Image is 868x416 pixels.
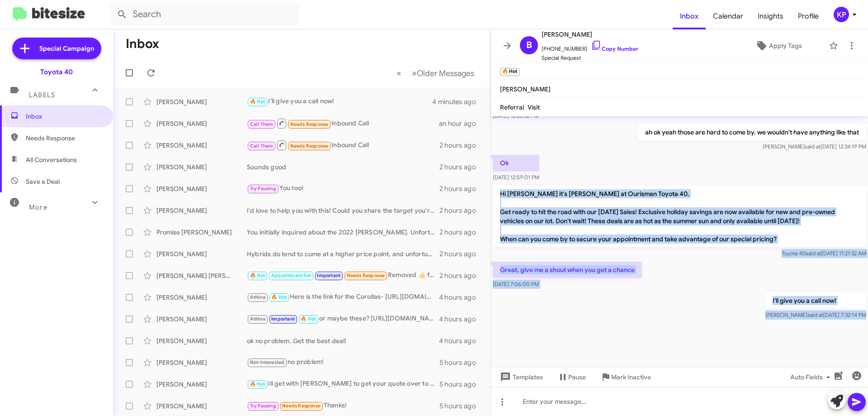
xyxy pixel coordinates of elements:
[638,124,866,140] p: ah ok yeah those are hard to come by. we wouldn't have anything like that
[247,314,439,324] div: or maybe these? [URL][DOMAIN_NAME]
[250,316,265,322] span: Athina
[247,228,439,237] div: You initially inquired about the 2022 [PERSON_NAME]. Unfortunately, that one did sell. We have a ...
[493,174,539,181] span: [DATE] 12:59:01 PM
[439,163,483,172] div: 2 hours ago
[593,369,658,385] button: Mark Inactive
[417,68,474,78] span: Older Messages
[250,359,285,365] span: Not-Interested
[247,163,439,172] div: Sounds good
[439,141,483,150] div: 2 hours ago
[250,294,265,300] span: Athina
[439,315,483,324] div: 4 hours ago
[769,38,802,54] span: Apply Tags
[542,53,638,62] span: Special Request
[247,206,439,215] div: I'd love to help you with this! Could you share the target you're aiming for so I can find someth...
[542,29,638,40] span: [PERSON_NAME]
[765,292,866,309] p: I'll give you a call now!
[317,273,340,278] span: Important
[247,357,439,368] div: no problem!
[156,228,247,237] div: Promise [PERSON_NAME]
[250,121,274,127] span: Call Them
[250,99,265,105] span: 🔥 Hot
[550,369,593,385] button: Pause
[783,369,841,385] button: Auto Fields
[156,184,247,193] div: [PERSON_NAME]
[439,380,483,389] div: 5 hours ago
[412,67,417,79] span: »
[806,250,821,257] span: said at
[156,163,247,172] div: [PERSON_NAME]
[765,311,866,318] span: [PERSON_NAME] [DATE] 7:32:14 PM
[673,3,706,29] a: Inbox
[732,38,825,54] button: Apply Tags
[706,3,750,29] a: Calendar
[500,68,519,76] small: 🔥 Hot
[271,294,287,300] span: 🔥 Hot
[29,203,47,211] span: More
[493,155,539,171] p: Ok
[498,369,543,385] span: Templates
[247,139,439,151] div: Inbound Call
[156,358,247,367] div: [PERSON_NAME]
[542,40,638,53] span: [PHONE_NUMBER]
[493,262,642,278] p: Great, give me a shout when you get a chance
[439,228,483,237] div: 2 hours ago
[750,3,791,29] a: Insights
[247,270,439,281] div: Removed ‌👍‌ from “ I just left you a voicemail if you would like to talk about this. My adjustmen...
[807,311,823,318] span: said at
[611,369,651,385] span: Mark Inactive
[26,134,103,143] span: Needs Response
[271,316,295,322] span: Important
[396,67,401,79] span: «
[247,379,439,389] div: Ill get with [PERSON_NAME] to get your quote over to you
[156,97,247,106] div: [PERSON_NAME]
[528,103,540,111] span: Visit
[126,37,159,51] h1: Inbox
[500,85,551,93] span: [PERSON_NAME]
[282,403,321,409] span: Needs Response
[347,273,385,278] span: Needs Response
[790,369,834,385] span: Auto Fields
[250,403,276,409] span: Try Pausing
[250,273,265,278] span: 🔥 Hot
[439,402,483,411] div: 5 hours ago
[156,119,247,128] div: [PERSON_NAME]
[250,381,265,387] span: 🔥 Hot
[247,118,439,129] div: Inbound Call
[500,103,524,111] span: Referral
[568,369,586,385] span: Pause
[526,38,532,53] span: B
[491,369,550,385] button: Templates
[271,273,311,278] span: Appointment Set
[301,316,316,322] span: 🔥 Hot
[439,293,483,302] div: 4 hours ago
[250,143,274,149] span: Call Them
[791,3,826,29] a: Profile
[439,249,483,258] div: 2 hours ago
[247,336,439,345] div: ok no problem. Get the best deal!
[432,97,483,106] div: 4 minutes ago
[406,64,480,82] button: Next
[826,7,858,22] button: KP
[39,44,94,53] span: Special Campaign
[392,64,480,82] nav: Page navigation example
[40,67,73,77] div: Toyota 40
[156,271,247,280] div: [PERSON_NAME] [PERSON_NAME]
[156,336,247,345] div: [PERSON_NAME]
[156,380,247,389] div: [PERSON_NAME]
[247,96,432,107] div: I'll give you a call now!
[247,401,439,411] div: Thanks!
[156,315,247,324] div: [PERSON_NAME]
[782,250,866,257] span: Toyota 40 [DATE] 11:21:32 AM
[250,186,276,191] span: Try Pausing
[439,206,483,215] div: 2 hours ago
[156,293,247,302] div: [PERSON_NAME]
[109,4,299,25] input: Search
[493,281,539,287] span: [DATE] 7:06:00 PM
[156,249,247,258] div: [PERSON_NAME]
[29,91,55,99] span: Labels
[12,38,101,59] a: Special Campaign
[805,143,821,150] span: said at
